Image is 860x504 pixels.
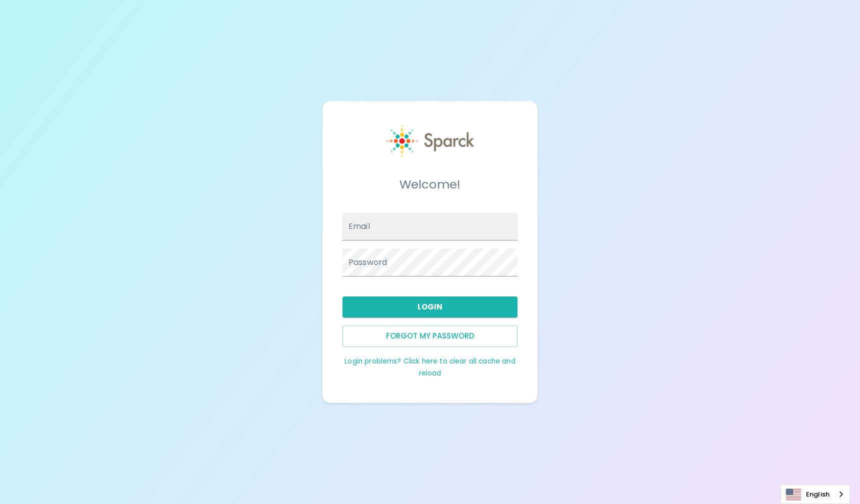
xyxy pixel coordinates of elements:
[342,325,517,346] button: Forgot my password
[780,484,850,504] aside: Language selected: English
[342,296,517,317] button: Login
[386,125,474,157] img: Sparck logo
[780,484,850,504] div: Language
[342,176,517,192] h5: Welcome!
[781,485,849,503] a: English
[344,356,515,378] a: Login problems? Click here to clear all cache and reload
